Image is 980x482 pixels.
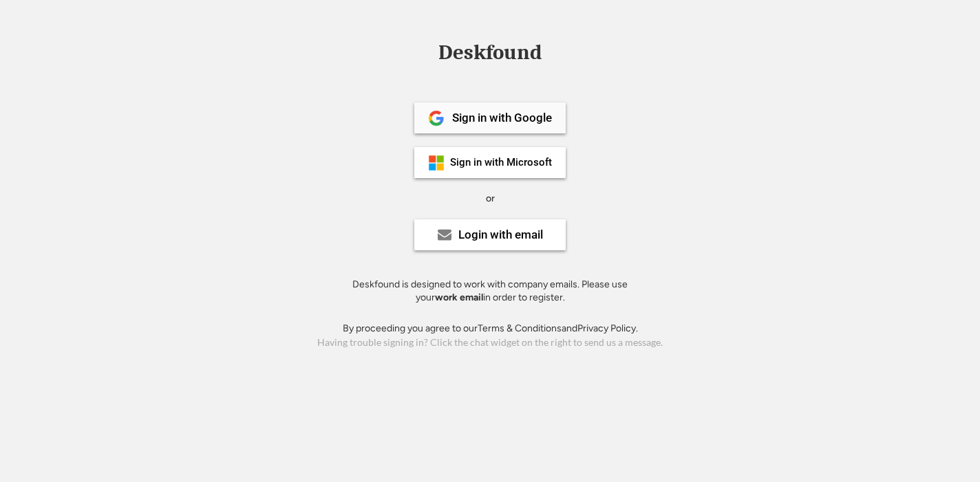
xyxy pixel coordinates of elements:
div: or [486,192,495,206]
div: Login with email [458,229,543,241]
div: Deskfound [432,42,548,63]
div: Sign in with Microsoft [450,157,552,168]
img: 1024px-Google__G__Logo.svg.png [428,110,445,127]
div: Deskfound is designed to work with company emails. Please use your in order to register. [335,278,645,305]
a: Terms & Conditions [478,322,562,334]
div: By proceeding you agree to our and [343,322,638,336]
img: ms-symbollockup_mssymbol_19.png [428,155,445,171]
div: Sign in with Google [452,112,552,124]
strong: work email [435,292,483,303]
a: Privacy Policy. [577,322,638,334]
